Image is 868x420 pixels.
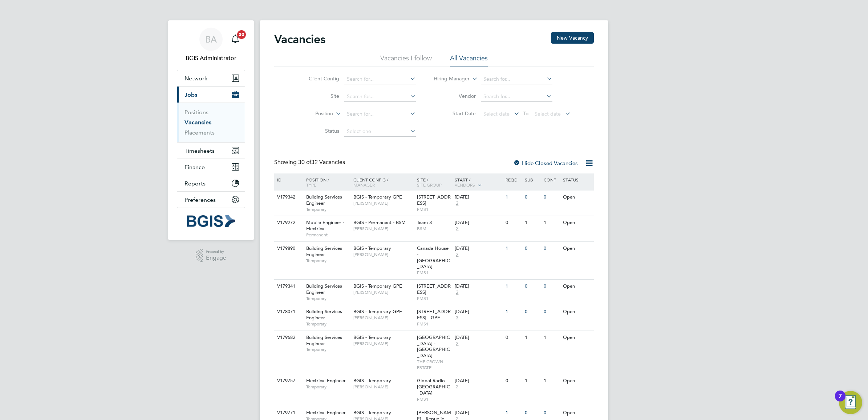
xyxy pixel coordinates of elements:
[275,305,301,319] div: V178071
[417,359,451,370] span: THE CROWN ESTATE
[184,129,215,136] a: Placements
[275,216,301,229] div: V179272
[306,207,350,212] span: Temporary
[306,219,344,232] span: Mobile Engineer - Electrical
[177,28,245,63] a: BABGIS Administrator
[177,103,245,142] div: Jobs
[353,226,413,232] span: [PERSON_NAME]
[168,20,254,240] nav: Main navigation
[513,160,578,167] label: Hide Closed Vacancies
[344,92,416,102] input: Search for...
[184,91,197,98] span: Jobs
[504,406,523,420] div: 1
[523,280,542,293] div: 0
[417,308,451,321] span: [STREET_ADDRESS] - GPE
[504,242,523,255] div: 1
[306,194,342,206] span: Building Services Engineer
[450,54,488,67] li: All Vacancies
[542,374,561,388] div: 1
[417,283,451,295] span: [STREET_ADDRESS]
[542,191,561,204] div: 0
[455,252,459,258] span: 2
[561,305,593,319] div: Open
[184,147,215,154] span: Timesheets
[839,391,862,414] button: Open Resource Center, 7 new notifications
[275,191,301,204] div: V179342
[291,110,333,117] label: Position
[306,377,346,384] span: Electrical Engineer
[521,109,531,118] span: To
[561,242,593,255] div: Open
[455,200,459,207] span: 2
[417,270,451,276] span: FMS1
[306,182,316,188] span: Type
[177,175,245,191] button: Reports
[177,70,245,86] button: Network
[561,173,593,186] div: Status
[839,396,842,405] div: 7
[483,111,510,117] span: Select date
[228,28,243,51] a: 20
[481,92,552,102] input: Search for...
[434,93,476,99] label: Vendor
[455,309,502,315] div: [DATE]
[453,173,504,192] div: Start /
[523,374,542,388] div: 1
[551,32,594,44] button: New Vacancy
[177,159,245,175] button: Finance
[306,245,342,257] span: Building Services Engineer
[417,396,451,402] span: FMS1
[523,191,542,204] div: 0
[455,182,475,188] span: Vendors
[415,173,453,191] div: Site /
[542,242,561,255] div: 0
[542,305,561,319] div: 0
[481,74,552,84] input: Search for...
[417,219,432,225] span: Team 3
[306,384,350,390] span: Temporary
[306,409,346,416] span: Electrical Engineer
[353,308,402,315] span: BGIS - Temporary GPE
[353,252,413,257] span: [PERSON_NAME]
[344,127,416,137] input: Select one
[184,119,211,126] a: Vacancies
[275,173,301,186] div: ID
[353,219,406,225] span: BGIS - Permanent - BSM
[523,242,542,255] div: 0
[306,258,350,264] span: Temporary
[504,331,523,344] div: 0
[196,249,227,263] a: Powered byEngage
[352,173,415,191] div: Client Config /
[504,280,523,293] div: 1
[306,321,350,327] span: Temporary
[561,280,593,293] div: Open
[177,143,245,159] button: Timesheets
[561,374,593,388] div: Open
[417,321,451,327] span: FMS1
[298,159,345,166] span: 32 Vacancies
[417,377,450,396] span: Global Radio - [GEOGRAPHIC_DATA]
[184,180,206,187] span: Reports
[455,220,502,226] div: [DATE]
[274,32,325,47] h2: Vacancies
[455,341,459,347] span: 2
[523,216,542,229] div: 1
[523,173,542,186] div: Sub
[561,216,593,229] div: Open
[561,406,593,420] div: Open
[353,334,391,340] span: BGIS - Temporary
[353,182,375,188] span: Manager
[561,191,593,204] div: Open
[275,242,301,255] div: V179890
[523,406,542,420] div: 0
[306,296,350,301] span: Temporary
[542,216,561,229] div: 1
[535,111,561,117] span: Select date
[184,196,216,203] span: Preferences
[297,75,339,82] label: Client Config
[353,409,391,416] span: BGIS - Temporary
[297,93,339,99] label: Site
[380,54,432,67] li: Vacancies I follow
[504,305,523,319] div: 1
[177,54,245,63] span: BGIS Administrator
